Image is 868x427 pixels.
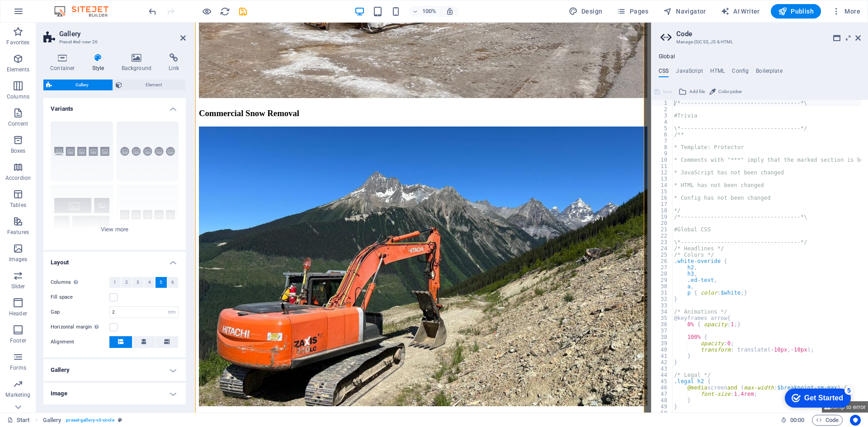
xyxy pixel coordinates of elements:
div: 4 [652,119,673,125]
div: 36 [652,321,673,328]
p: Favorites [6,39,29,46]
div: 5 [65,2,74,11]
i: Undo: Add element (Ctrl+Z) [147,6,158,17]
h4: Variants [43,98,186,114]
div: 3 [652,113,673,119]
h2: Gallery [59,30,186,38]
span: AI Writer [721,7,760,16]
span: Click to select. Double-click to edit [43,415,61,426]
button: 100% [409,6,441,17]
button: 1 [109,277,121,288]
h4: Boilerplate [756,68,783,78]
span: Navigator [663,7,706,16]
p: Accordion [5,174,31,182]
p: Images [9,256,28,263]
h3: Manage (S)CSS, JS & HTML [676,38,843,46]
span: Code [816,415,839,426]
div: 27 [652,264,673,271]
div: 47 [652,391,673,397]
div: 28 [652,271,673,277]
i: Save (Ctrl+S) [238,6,248,17]
h4: JavaScript [676,68,703,78]
span: Element [125,80,183,90]
div: 49 [652,404,673,410]
div: 38 [652,334,673,340]
label: Horizontal margin [51,322,109,333]
span: : [797,417,798,423]
span: 4 [148,277,151,288]
h2: Code [676,30,861,38]
div: 11 [652,163,673,169]
div: 40 [652,347,673,353]
button: 4 [144,277,156,288]
span: 3 [137,277,139,288]
div: 6 [652,131,673,138]
div: 9 [652,150,673,157]
div: 20 [652,220,673,226]
p: Features [7,229,29,236]
h6: 100% [422,6,437,17]
h4: Style [85,53,115,72]
i: This element is a customizable preset [118,418,122,422]
span: 6 [171,277,174,288]
p: Columns [7,93,29,100]
label: Fill space [51,292,109,303]
p: Elements [7,66,30,73]
button: 3 [132,277,144,288]
h4: CSS [659,68,669,78]
span: . preset-gallery-v3-circle [65,415,114,426]
button: 6 [167,277,179,288]
div: 31 [652,290,673,296]
h4: Gallery [43,359,186,381]
div: 26 [652,258,673,264]
i: On resize automatically adjust zoom level to fit chosen device. [446,7,454,15]
div: 25 [652,252,673,258]
span: 5 [160,277,162,288]
div: 13 [652,176,673,182]
button: Pages [613,4,652,19]
span: 00 00 [790,415,804,426]
p: Boxes [11,147,26,155]
div: 10 [652,157,673,163]
div: 18 [652,207,673,214]
div: 8 [652,144,673,150]
h4: Link [162,53,186,72]
button: Add file [677,86,706,97]
div: 50 [652,410,673,416]
div: 17 [652,201,673,207]
div: 22 [652,233,673,239]
h4: Global [659,53,675,61]
div: 15 [652,188,673,195]
button: Code [812,415,843,426]
p: Slider [11,283,25,290]
div: 1 [652,100,673,106]
div: 2 [652,106,673,113]
div: 35 [652,315,673,321]
div: 34 [652,309,673,315]
div: 24 [652,245,673,252]
div: 42 [652,359,673,366]
a: Click to cancel selection. Double-click to open Pages [7,415,30,426]
div: 21 [652,226,673,233]
button: undo [147,6,158,17]
p: Footer [10,337,26,344]
button: Gallery [43,80,113,90]
img: Editor Logo [52,6,120,17]
div: 14 [652,182,673,188]
h4: Layout [43,252,186,268]
div: 16 [652,195,673,201]
div: 43 [652,366,673,372]
span: Design [569,7,603,16]
span: Publish [778,7,814,16]
h4: Background [115,53,162,72]
h4: Image [43,383,186,404]
div: 45 [652,378,673,385]
h4: HTML [710,68,725,78]
span: More [832,7,860,16]
label: Gap [51,310,109,314]
button: AI Writer [717,4,764,19]
div: 37 [652,328,673,334]
span: Color picker [718,86,742,97]
button: More [828,4,864,19]
h4: Container [43,53,85,72]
